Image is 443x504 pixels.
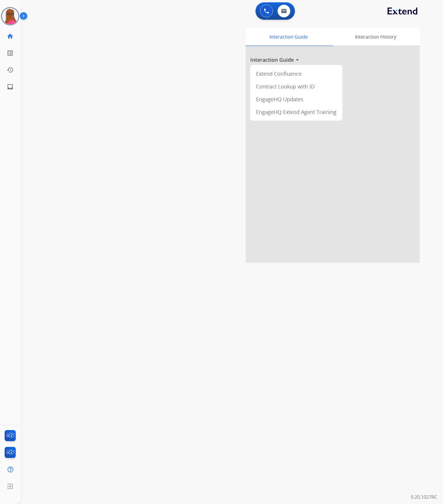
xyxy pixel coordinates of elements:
[331,28,420,46] div: Interaction History
[253,106,340,118] div: EngageHQ Extend Agent Training
[253,67,340,80] div: Extend Confluence
[7,83,14,90] mat-icon: inbox
[7,33,14,40] mat-icon: home
[7,50,14,57] mat-icon: list_alt
[2,8,18,24] img: avatar
[246,28,331,46] div: Interaction Guide
[253,80,340,93] div: Contract Lookup with ID
[253,93,340,106] div: EngageHQ Updates
[411,494,437,501] p: 0.20.1027RC
[7,66,14,73] mat-icon: history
